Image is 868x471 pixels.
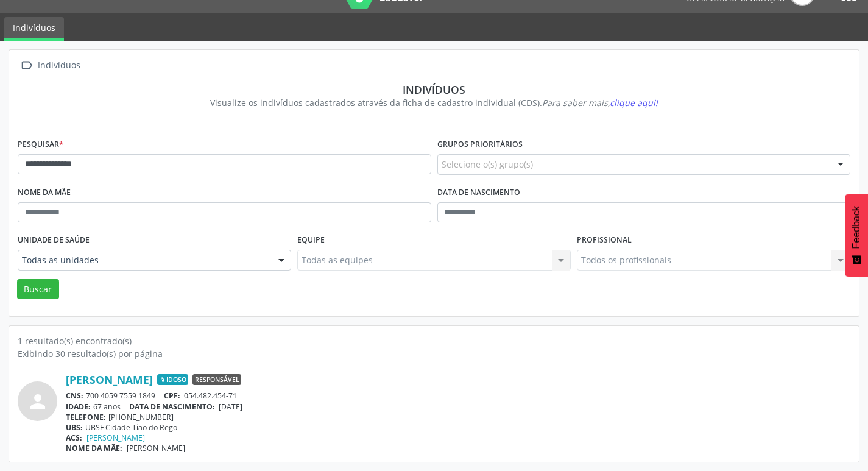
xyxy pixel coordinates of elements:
[297,231,325,250] label: Equipe
[66,402,850,412] div: 67 anos
[437,135,523,154] label: Grupos prioritários
[18,57,82,74] a:  Indivíduos
[26,96,842,109] div: Visualize os indivíduos cadastrados através da ficha de cadastro individual (CDS).
[66,422,850,433] div: UBSF Cidade Tiao do Rego
[129,402,215,412] span: DATA DE NASCIMENTO:
[66,373,153,386] a: [PERSON_NAME]
[184,391,237,401] span: 054.482.454-71
[18,335,850,347] div: 1 resultado(s) encontrado(s)
[66,412,106,422] span: TELEFONE:
[66,433,82,443] span: ACS:
[22,254,266,266] span: Todas as unidades
[18,231,90,250] label: Unidade de saúde
[437,183,520,202] label: Data de nascimento
[66,391,850,401] div: 700 4059 7559 1849
[219,402,242,412] span: [DATE]
[4,17,64,41] a: Indivíduos
[18,183,71,202] label: Nome da mãe
[66,412,850,422] div: [PHONE_NUMBER]
[18,347,850,360] div: Exibindo 30 resultado(s) por página
[66,443,122,453] span: NOME DA MÃE:
[18,135,63,154] label: Pesquisar
[610,97,658,108] span: clique aqui!
[442,158,533,171] span: Selecione o(s) grupo(s)
[851,206,862,249] span: Feedback
[164,391,180,401] span: CPF:
[17,279,59,300] button: Buscar
[66,402,91,412] span: IDADE:
[18,57,35,74] i: 
[35,57,82,74] div: Indivíduos
[66,422,83,433] span: UBS:
[845,194,868,277] button: Feedback - Mostrar pesquisa
[26,83,842,96] div: Indivíduos
[86,433,145,443] a: [PERSON_NAME]
[542,97,658,108] i: Para saber mais,
[577,231,632,250] label: Profissional
[192,374,241,385] span: Responsável
[27,391,49,413] i: person
[66,391,83,401] span: CNS:
[127,443,185,453] span: [PERSON_NAME]
[157,374,188,385] span: Idoso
